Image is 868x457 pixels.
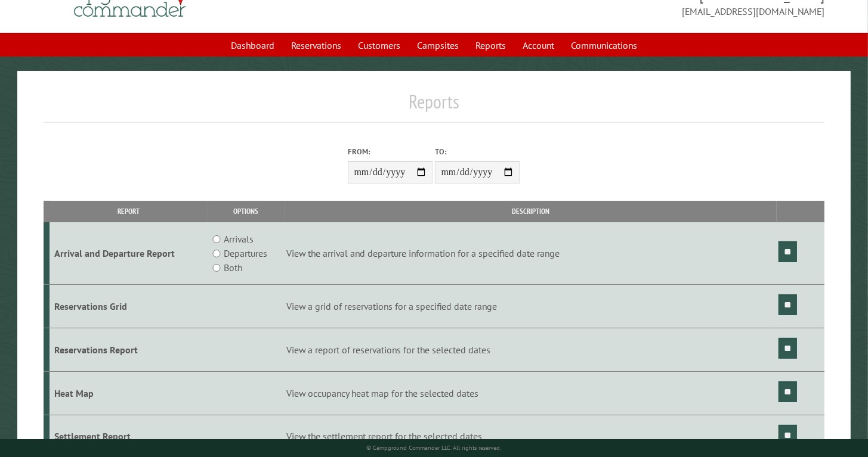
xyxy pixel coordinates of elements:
[284,34,348,57] a: Reservations
[208,201,285,222] th: Options
[468,34,513,57] a: Reports
[285,222,777,285] td: View the arrival and departure information for a specified date range
[44,90,825,123] h1: Reports
[351,34,407,57] a: Customers
[224,246,267,260] label: Departures
[50,222,208,285] td: Arrival and Departure Report
[224,34,282,57] a: Dashboard
[348,146,433,157] label: From:
[410,34,466,57] a: Campsites
[515,34,561,57] a: Account
[285,371,777,415] td: View occupancy heat map for the selected dates
[285,285,777,328] td: View a grid of reservations for a specified date range
[50,371,208,415] td: Heat Map
[564,34,644,57] a: Communications
[50,328,208,371] td: Reservations Report
[50,285,208,328] td: Reservations Grid
[435,146,520,157] label: To:
[50,201,208,222] th: Report
[366,444,501,452] small: © Campground Commander LLC. All rights reserved.
[285,201,777,222] th: Description
[285,328,777,371] td: View a report of reservations for the selected dates
[224,260,242,275] label: Both
[224,232,254,246] label: Arrivals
